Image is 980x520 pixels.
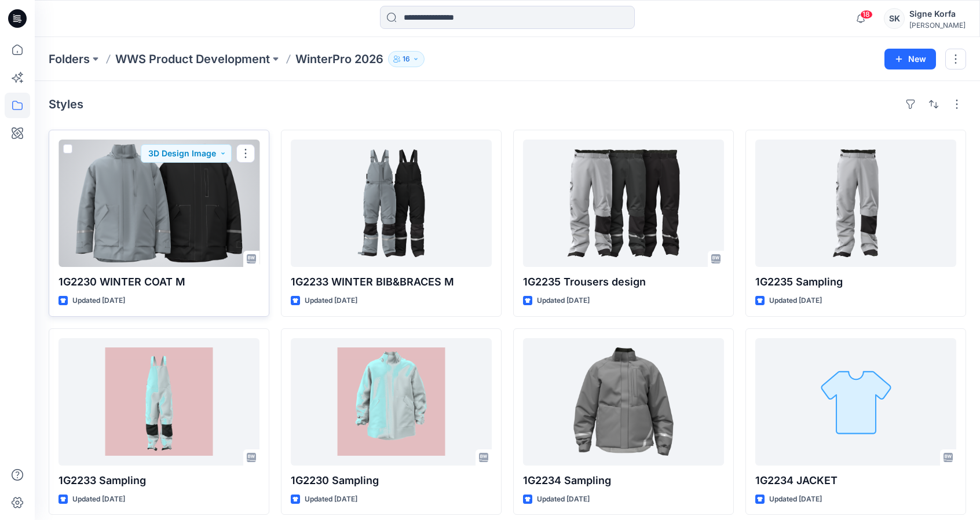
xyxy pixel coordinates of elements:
[769,493,822,506] p: Updated [DATE]
[909,21,966,30] div: [PERSON_NAME]
[305,493,357,506] p: Updated [DATE]
[58,473,259,489] p: 1G2233 Sampling
[58,274,259,290] p: 1G2230 WINTER COAT M
[58,338,259,466] a: 1G2233 Sampling
[49,51,90,67] a: Folders
[523,473,724,489] p: 1G2234 Sampling
[291,338,492,466] a: 1G2230 Sampling
[72,295,125,307] p: Updated [DATE]
[884,8,905,29] div: SK
[537,295,590,307] p: Updated [DATE]
[49,97,83,111] h4: Styles
[884,49,936,69] button: New
[115,51,270,67] a: WWS Product Development
[537,493,590,506] p: Updated [DATE]
[72,493,125,506] p: Updated [DATE]
[388,51,425,67] button: 16
[295,51,383,67] p: WinterPro 2026
[291,140,492,267] a: 1G2233 WINTER BIB&BRACES M
[909,7,966,21] div: Signe Korfa
[291,274,492,290] p: 1G2233 WINTER BIB&BRACES M
[58,140,259,267] a: 1G2230 WINTER COAT M
[755,338,956,466] a: 1G2234 JACKET
[291,473,492,489] p: 1G2230 Sampling
[860,10,873,19] span: 18
[769,295,822,307] p: Updated [DATE]
[755,473,956,489] p: 1G2234 JACKET
[755,274,956,290] p: 1G2235 Sampling
[523,274,724,290] p: 1G2235 Trousers design
[523,338,724,466] a: 1G2234 Sampling
[305,295,357,307] p: Updated [DATE]
[755,140,956,267] a: 1G2235 Sampling
[403,53,410,65] p: 16
[523,140,724,267] a: 1G2235 Trousers design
